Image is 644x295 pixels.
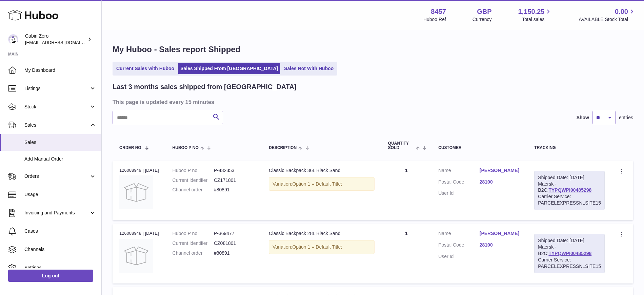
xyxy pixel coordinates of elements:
span: 1,150.25 [518,7,545,16]
span: Sales [24,139,96,146]
span: Cases [24,228,96,234]
span: Option 1 = Default Title; [292,244,342,250]
span: [EMAIL_ADDRESS][DOMAIN_NAME] [25,40,100,45]
dt: Current identifier [173,240,214,247]
dd: #80891 [214,187,255,193]
dt: User Id [438,253,480,260]
dt: User Id [438,190,480,196]
span: Orders [24,173,89,180]
a: 28100 [480,242,521,248]
div: Variation: [269,177,375,191]
dt: Huboo P no [173,230,214,237]
h1: My Huboo - Sales report Shipped [113,44,633,55]
div: Maersk - B2C: [534,234,605,273]
a: Log out [8,270,93,282]
dd: CZ081801 [214,240,255,247]
strong: GBP [477,7,491,16]
dt: Huboo P no [173,167,214,174]
td: 1 [381,161,431,220]
img: huboo@cabinzero.com [8,34,18,44]
dt: Postal Code [438,179,480,187]
h2: Last 3 months sales shipped from [GEOGRAPHIC_DATA] [113,82,297,91]
span: AVAILABLE Stock Total [579,16,636,23]
a: Sales Shipped From [GEOGRAPHIC_DATA] [178,63,280,74]
h3: This page is updated every 15 minutes [113,98,631,106]
div: Huboo Ref [423,16,446,23]
div: 126088948 | [DATE] [119,230,159,236]
span: Listings [24,85,89,92]
div: Variation: [269,240,375,254]
a: TYPQWPI00485298 [548,187,591,193]
span: Add Manual Order [24,156,96,162]
a: [PERSON_NAME] [480,167,521,174]
span: Channels [24,246,96,253]
dd: P-432353 [214,167,255,174]
dt: Channel order [173,250,214,256]
span: Usage [24,191,96,198]
dt: Current identifier [173,177,214,184]
a: Current Sales with Huboo [114,63,177,74]
div: Customer [438,146,521,150]
dt: Name [438,230,480,238]
div: Classic Backpack 36L Black Sand [269,167,375,174]
a: 1,150.25 Total sales [518,7,552,23]
a: 0.00 AVAILABLE Stock Total [579,7,636,23]
span: Huboo P no [173,146,199,150]
a: [PERSON_NAME] [480,230,521,237]
img: no-photo.jpg [119,239,153,273]
div: Currency [472,16,492,23]
div: Carrier Service: PARCELEXPRESSNLSITE15 [538,193,601,206]
span: Total sales [522,16,552,23]
a: Sales Not With Huboo [282,63,336,74]
dd: #80891 [214,250,255,256]
a: 28100 [480,179,521,185]
span: Settings [24,265,96,271]
span: Order No [119,146,141,150]
div: Tracking [534,146,605,150]
span: Description [269,146,297,150]
span: My Dashboard [24,67,96,73]
td: 1 [381,224,431,283]
span: Sales [24,122,89,128]
div: Cabin Zero [25,33,86,46]
dd: P-369477 [214,230,255,237]
img: no-photo.jpg [119,175,153,209]
dt: Name [438,167,480,175]
a: TYPQWPI00485298 [548,251,591,256]
div: Shipped Date: [DATE] [538,174,601,181]
dt: Channel order [173,187,214,193]
div: Carrier Service: PARCELEXPRESSNLSITE15 [538,257,601,270]
strong: 8457 [431,7,446,16]
div: 126088949 | [DATE] [119,167,159,173]
dd: CZ171801 [214,177,255,184]
dt: Postal Code [438,242,480,250]
span: Option 1 = Default Title; [292,181,342,187]
span: Stock [24,104,89,110]
span: Invoicing and Payments [24,210,89,216]
span: entries [619,114,633,121]
div: Shipped Date: [DATE] [538,237,601,244]
label: Show [577,114,589,121]
div: Maersk - B2C: [534,171,605,210]
span: Quantity Sold [388,141,414,150]
span: 0.00 [615,7,628,16]
div: Classic Backpack 28L Black Sand [269,230,375,237]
